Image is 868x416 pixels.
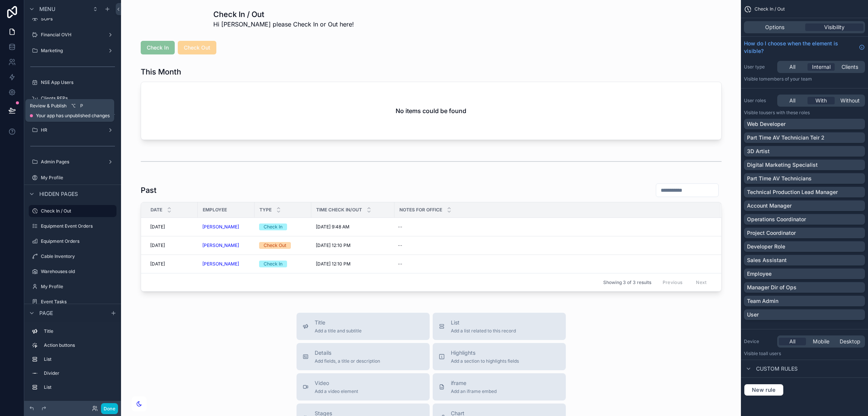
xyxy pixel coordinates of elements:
[763,76,812,82] span: Members of your team
[44,356,113,362] label: List
[765,23,784,31] span: Options
[316,207,362,213] span: Time Check In/Out
[70,103,76,109] span: ⌥
[815,97,827,104] span: With
[39,190,78,198] span: Hidden pages
[747,147,770,155] p: 3D Artist
[41,253,115,259] label: Cable Inventory
[297,313,430,340] button: TitleAdd a title and subtitle
[840,97,860,104] span: Without
[41,48,104,54] label: Marketing
[315,319,362,326] span: Title
[451,328,516,334] span: Add a list related to this record
[39,309,53,317] span: Page
[747,270,772,278] p: Employee
[747,202,792,210] p: Account Manager
[41,127,104,133] label: HR
[29,281,116,293] a: My Profile
[747,243,785,250] p: Developer Role
[29,265,116,278] a: Warehouses old
[755,6,785,12] span: Check In / Out
[315,388,358,394] span: Add a video element
[29,92,116,104] a: Clients RFPs
[151,207,162,213] span: Date
[744,110,865,116] p: Visible to
[41,32,104,38] label: Financial OVH
[259,207,272,213] span: Type
[744,76,865,82] p: Visible to
[747,134,825,141] p: Part Time AV Technician Teir 2
[824,23,845,31] span: Visibility
[41,299,115,305] label: Event Tasks
[747,175,812,182] p: Part Time AV Technicians
[744,338,774,345] label: Device
[29,220,116,232] a: Equipment Event Orders
[41,238,115,244] label: Equipment Orders
[79,103,85,109] span: P
[44,342,113,348] label: Action buttons
[842,63,858,71] span: Clients
[744,40,856,55] span: How do I choose when the element is visible?
[101,403,118,414] button: Done
[29,235,116,247] a: Equipment Orders
[813,338,829,345] span: Mobile
[747,188,838,196] p: Technical Production Lead Manager
[744,351,865,357] p: Visible to
[29,45,116,57] a: Marketing
[41,208,112,214] label: Check In / Out
[451,358,519,364] span: Add a section to highlights fields
[763,110,810,115] span: Users with these roles
[29,124,116,136] a: HR
[747,311,759,318] p: User
[41,16,115,22] label: SOPs
[747,297,778,305] p: Team Admin
[29,13,116,25] a: SOPs
[789,63,795,71] span: All
[36,113,110,119] span: Your app has unpublished changes
[840,338,860,345] span: Desktop
[29,156,116,168] a: Admin Pages
[315,379,358,387] span: Video
[747,284,797,291] p: Manager Dir of Ops
[747,120,786,128] p: Web Developer
[41,159,104,165] label: Admin Pages
[744,40,865,55] a: How do I choose when the element is visible?
[29,296,116,308] a: Event Tasks
[789,338,795,345] span: All
[763,351,781,356] span: all users
[29,172,116,184] a: My Profile
[29,76,116,88] a: NSE App Users
[315,358,380,364] span: Add fields, a title or description
[603,279,651,286] span: Showing 3 of 3 results
[744,64,774,70] label: User type
[29,29,116,41] a: Financial OVH
[747,216,806,223] p: Operations Coordinator
[433,313,566,340] button: ListAdd a list related to this record
[41,79,115,85] label: NSE App Users
[41,175,115,181] label: My Profile
[433,343,566,370] button: HighlightsAdd a section to highlights fields
[41,284,115,290] label: My Profile
[297,343,430,370] button: DetailsAdd fields, a title or description
[451,349,519,357] span: Highlights
[29,250,116,262] a: Cable Inventory
[747,161,818,169] p: Digital Marketing Specialist
[203,207,227,213] span: Employee
[41,223,115,229] label: Equipment Event Orders
[39,5,55,13] span: Menu
[756,365,798,373] span: Custom rules
[451,319,516,326] span: List
[789,97,795,104] span: All
[29,205,116,217] a: Check In / Out
[24,322,121,401] div: scrollable content
[44,328,113,334] label: Title
[44,384,113,390] label: List
[812,63,831,71] span: Internal
[747,256,787,264] p: Sales Assistant
[399,207,442,213] span: Notes for Office
[41,95,115,101] label: Clients RFPs
[433,373,566,400] button: iframeAdd an iframe embed
[744,98,774,104] label: User roles
[749,387,779,393] span: New rule
[30,103,67,109] span: Review & Publish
